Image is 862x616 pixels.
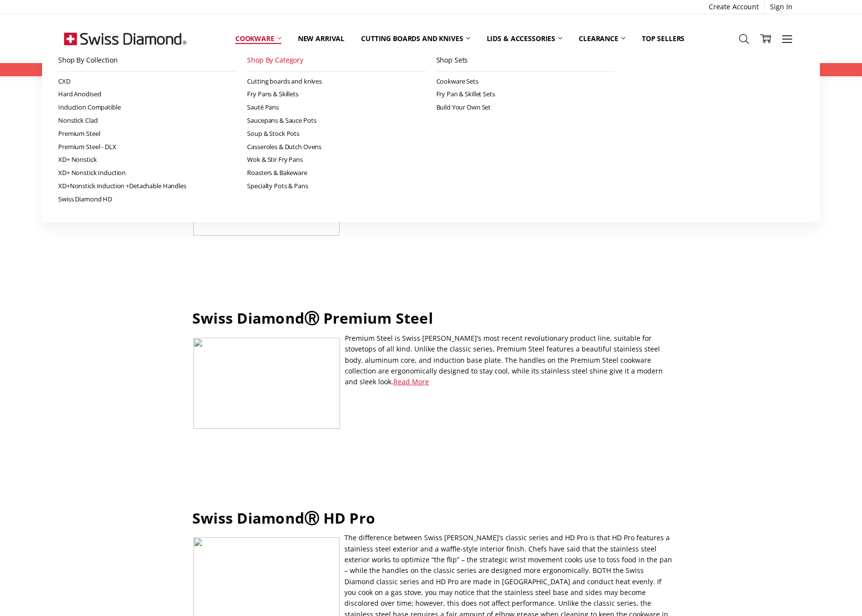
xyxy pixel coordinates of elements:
a: Read More [393,377,429,386]
p: Premium Steel is Swiss [PERSON_NAME]’s most recent revolutionary product line, suitable for stove... [188,333,674,388]
a: Clearance [570,28,634,49]
a: Top Sellers [634,28,693,49]
a: New arrival [290,28,353,49]
strong: Swiss DiamondⓇ Premium Steel [192,308,433,328]
a: Lids & Accessories [478,28,570,49]
strong: Swiss DiamondⓇ HD Pro [192,508,375,528]
a: Cookware [227,28,290,49]
a: Cutting boards and knives [353,28,478,49]
img: Free Shipping On Every Order [64,14,186,63]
